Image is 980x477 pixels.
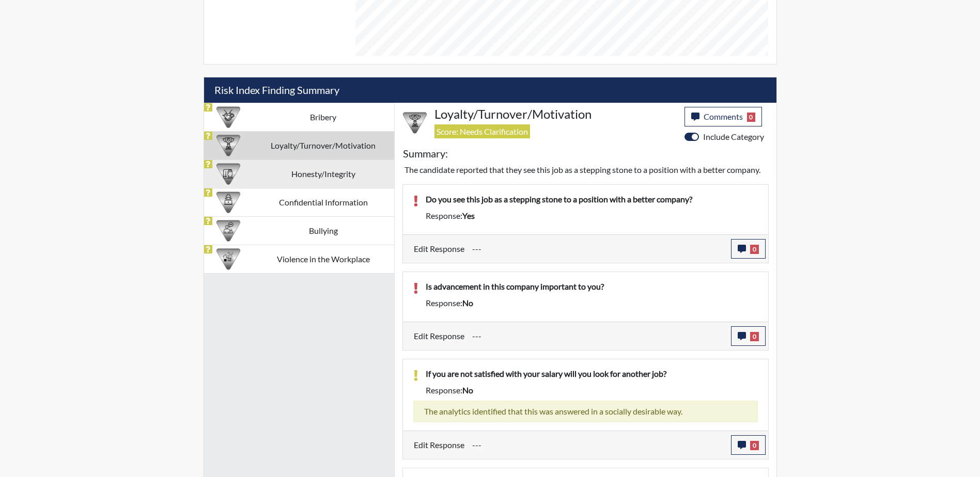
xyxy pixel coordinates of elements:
div: The analytics identified that this was answered in a socially desirable way. [413,401,758,422]
span: yes [462,211,475,220]
p: The candidate reported that they see this job as a stepping stone to a position with a better com... [405,164,767,176]
span: 0 [750,441,759,450]
h5: Risk Index Finding Summary [204,77,776,103]
td: Bribery [253,103,394,131]
div: Response: [418,384,766,396]
label: Edit Response [414,435,464,455]
td: Confidential Information [253,188,394,216]
span: 0 [747,113,756,122]
td: Loyalty/Turnover/Motivation [253,131,394,160]
img: CATEGORY%20ICON-17.40ef8247.png [403,111,427,135]
button: 0 [731,326,766,346]
img: CATEGORY%20ICON-05.742ef3c8.png [216,190,240,214]
p: Do you see this job as a stepping stone to a position with a better company? [426,193,758,205]
label: Include Category [703,131,764,143]
button: Comments0 [685,107,763,126]
div: Response: [418,210,766,222]
div: Update the test taker's response, the change might impact the score [464,435,731,455]
button: 0 [731,435,766,455]
label: Edit Response [414,239,464,259]
div: Update the test taker's response, the change might impact the score [464,239,731,259]
p: If you are not satisfied with your salary will you look for another job? [426,368,758,380]
img: CATEGORY%20ICON-11.a5f294f4.png [216,162,240,186]
span: no [462,298,473,308]
td: Violence in the Workplace [253,245,394,273]
h4: Loyalty/Turnover/Motivation [434,107,677,122]
p: Is advancement in this company important to you? [426,280,758,293]
img: CATEGORY%20ICON-17.40ef8247.png [216,134,240,157]
span: no [462,385,473,395]
img: CATEGORY%20ICON-26.eccbb84f.png [216,247,240,271]
h5: Summary: [403,147,448,160]
span: 0 [750,245,759,254]
span: Score: Needs Clarification [434,124,530,138]
button: 0 [731,239,766,259]
div: Response: [418,297,766,309]
td: Bullying [253,216,394,245]
span: 0 [750,332,759,341]
label: Edit Response [414,326,464,346]
img: CATEGORY%20ICON-03.c5611939.png [216,105,240,129]
div: Update the test taker's response, the change might impact the score [464,326,731,346]
td: Honesty/Integrity [253,160,394,188]
img: CATEGORY%20ICON-04.6d01e8fa.png [216,219,240,243]
span: Comments [704,112,743,121]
